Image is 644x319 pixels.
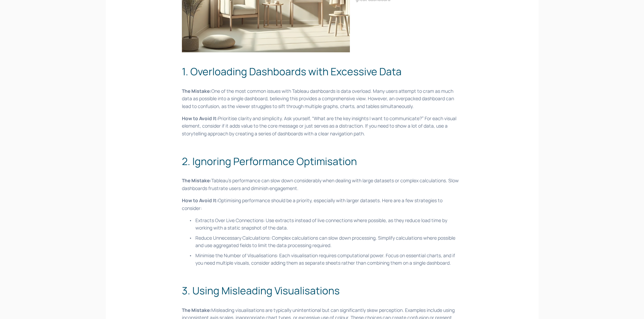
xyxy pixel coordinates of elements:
strong: How to Avoid It: [182,197,218,204]
h2: 1. Overloading Dashboards with Excessive Data [182,64,462,79]
strong: How to Avoid It: [182,115,218,122]
p: Reduce Unnecessary Calculations: Complex calculations can slow down processing. Simplify calculat... [195,234,462,249]
p: Extracts Over Live Connections: Use extracts instead of live connections where possible, as they ... [195,217,462,232]
p: Optimising performance should be a priority, especially with larger datasets. Here are a few stra... [182,197,462,212]
h2: 2. Ignoring Performance Optimisation [182,154,462,169]
strong: The Mistake: [182,88,211,94]
strong: The Mistake: [182,177,211,184]
p: One of the most common issues with Tableau dashboards is data overload. Many users attempt to cra... [182,87,462,110]
p: Minimise the Number of Visualisations: Each visualisation requires computational power. Focus on ... [195,252,462,274]
p: Prioritise clarity and simplicity. Ask yourself, “What are the key insights I want to communicate... [182,115,462,145]
p: Tableau’s performance can slow down considerably when dealing with large datasets or complex calc... [182,177,462,192]
h2: 3. Using Misleading Visualisations [182,283,462,298]
strong: The Mistake: [182,307,211,313]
